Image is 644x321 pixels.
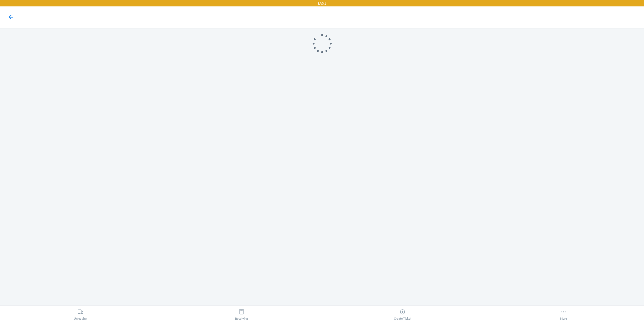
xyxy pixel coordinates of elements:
[322,305,483,320] button: Create Ticket
[235,307,248,320] div: Receiving
[560,307,567,320] div: More
[394,307,411,320] div: Create Ticket
[483,305,644,320] button: More
[318,1,326,6] p: LAX1
[74,307,87,320] div: Unloading
[161,305,322,320] button: Receiving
